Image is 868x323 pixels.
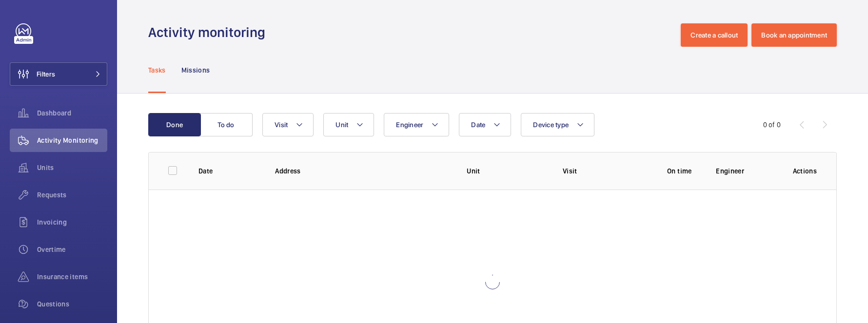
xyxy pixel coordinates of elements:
[37,272,107,282] span: Insurance items
[275,121,288,129] span: Visit
[793,166,817,176] p: Actions
[181,65,210,75] p: Missions
[37,217,107,227] span: Invoicing
[681,23,748,47] button: Create a callout
[763,120,781,130] div: 0 of 0
[148,113,201,136] button: Done
[37,135,107,145] span: Activity Monitoring
[521,113,594,136] button: Device type
[563,166,643,176] p: Visit
[37,190,107,200] span: Requests
[323,113,374,136] button: Unit
[200,113,253,136] button: To do
[10,62,107,86] button: Filters
[658,166,700,176] p: On time
[335,121,348,129] span: Unit
[37,108,107,118] span: Dashboard
[262,113,314,136] button: Visit
[148,65,166,75] p: Tasks
[467,166,547,176] p: Unit
[384,113,449,136] button: Engineer
[471,121,485,129] span: Date
[37,163,107,172] span: Units
[148,23,271,41] h1: Activity monitoring
[275,166,451,176] p: Address
[716,166,777,176] p: Engineer
[751,23,837,47] button: Book an appointment
[459,113,511,136] button: Date
[37,245,107,254] span: Overtime
[533,121,569,129] span: Device type
[396,121,423,129] span: Engineer
[37,299,107,309] span: Questions
[37,69,55,79] span: Filters
[198,166,259,176] p: Date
